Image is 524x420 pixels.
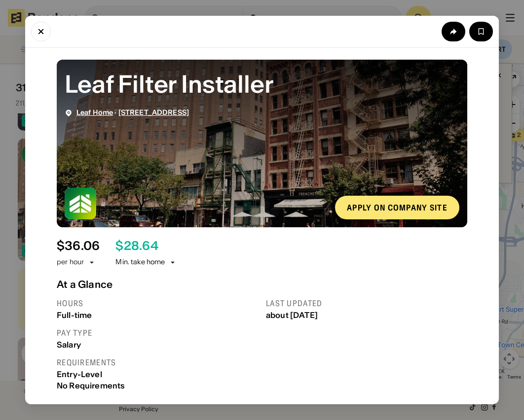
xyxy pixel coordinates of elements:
[57,370,258,379] div: Entry-Level
[57,279,467,290] div: At a Glance
[57,340,258,350] div: Salary
[57,357,258,368] div: Requirements
[118,108,189,117] span: [STREET_ADDRESS]
[76,108,189,117] div: ·
[266,311,467,320] div: about [DATE]
[76,108,113,117] span: Leaf Home
[57,311,258,320] div: Full-time
[65,188,96,219] img: Leaf Home logo
[115,239,158,253] div: $ 28.64
[57,298,258,309] div: Hours
[31,22,51,41] button: Close
[57,257,84,267] div: per hour
[57,381,258,390] div: No Requirements
[347,204,448,211] div: Apply on company site
[266,298,467,309] div: Last updated
[65,68,459,101] div: Leaf Filter Installer
[57,239,100,253] div: $ 36.06
[115,257,177,267] div: Min. take home
[57,328,258,338] div: Pay type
